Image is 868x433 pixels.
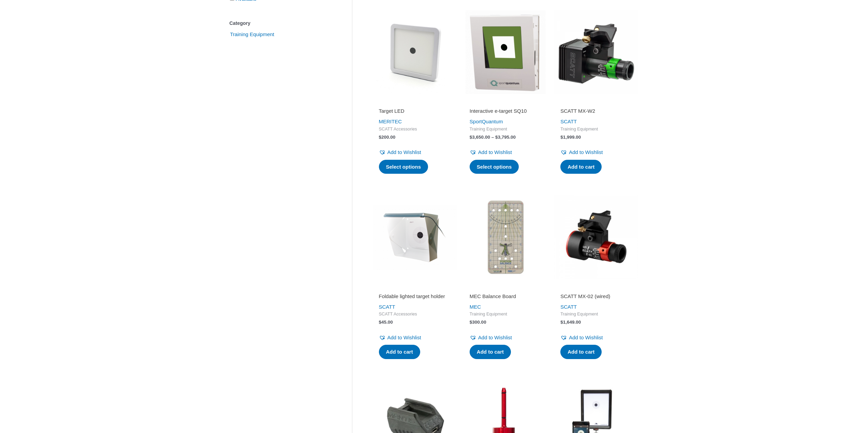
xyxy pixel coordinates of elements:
img: MEC Balance Board [464,195,547,279]
a: SCATT MX-W2 [560,108,632,117]
img: SCATT MX-W2 (wireless) [554,10,638,94]
span: Training Equipment [470,311,541,317]
h2: Interactive e-target SQ10 [470,108,541,114]
span: Training Equipment [230,29,275,40]
a: SCATT [379,304,395,310]
span: $ [470,320,472,325]
a: SCATT [560,119,577,124]
a: Target LED [379,108,451,117]
span: Add to Wishlist [569,149,603,155]
h2: Foldable lighted target holder [379,293,451,300]
a: MEC Balance Board [470,293,541,302]
span: $ [560,135,563,140]
h2: MEC Balance Board [470,293,541,300]
span: $ [560,320,563,325]
a: Add to cart: “MEC Balance Board” [470,345,511,359]
bdi: 45.00 [379,320,393,325]
a: Add to Wishlist [470,333,512,342]
img: Foldable lighted target holder [373,195,457,279]
a: Select options for “Interactive e-target SQ10” [470,160,519,174]
span: Add to Wishlist [569,335,603,340]
img: Target LED [373,10,457,94]
a: SportQuantum [470,119,503,124]
span: Add to Wishlist [478,335,512,340]
bdi: 1,649.00 [560,320,581,325]
span: SCATT Accessories [379,126,451,132]
iframe: Customer reviews powered by Trustpilot [560,98,632,106]
bdi: 3,650.00 [470,135,490,140]
img: SCATT MX-02 (wired) [554,195,638,279]
span: – [491,135,494,140]
span: Add to Wishlist [478,149,512,155]
a: Add to Wishlist [560,148,603,157]
iframe: Customer reviews powered by Trustpilot [379,283,451,292]
a: Add to cart: “SCATT MX-W2” [560,160,602,174]
iframe: Customer reviews powered by Trustpilot [470,98,541,106]
h2: SCATT MX-W2 [560,108,632,114]
span: $ [470,135,472,140]
span: Add to Wishlist [387,335,421,340]
span: SCATT Accessories [379,311,451,317]
span: $ [495,135,498,140]
a: Add to cart: “SCATT MX-02 (wired)” [560,345,602,359]
iframe: Customer reviews powered by Trustpilot [379,98,451,106]
a: Add to Wishlist [470,148,512,157]
bdi: 300.00 [470,320,486,325]
iframe: Customer reviews powered by Trustpilot [560,283,632,292]
a: Select options for “Target LED” [379,160,428,174]
a: Foldable lighted target holder [379,293,451,302]
a: Add to Wishlist [379,148,421,157]
span: $ [379,135,382,140]
span: Training Equipment [470,126,541,132]
span: Training Equipment [560,311,632,317]
bdi: 200.00 [379,135,396,140]
div: Category [230,18,332,28]
span: Training Equipment [560,126,632,132]
img: SQ10 Interactive e-target [464,10,547,94]
span: $ [379,320,382,325]
iframe: Customer reviews powered by Trustpilot [470,283,541,292]
span: Add to Wishlist [387,149,421,155]
a: Interactive e-target SQ10 [470,108,541,117]
a: Add to Wishlist [560,333,603,342]
h2: SCATT MX-02 (wired) [560,293,632,300]
a: MERITEC [379,119,402,124]
a: Training Equipment [230,31,275,37]
a: SCATT MX-02 (wired) [560,293,632,302]
a: MEC [470,304,481,310]
bdi: 3,795.00 [495,135,516,140]
a: Add to cart: “Foldable lighted target holder” [379,345,420,359]
h2: Target LED [379,108,451,114]
a: Add to Wishlist [379,333,421,342]
a: SCATT [560,304,577,310]
bdi: 1,999.00 [560,135,581,140]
